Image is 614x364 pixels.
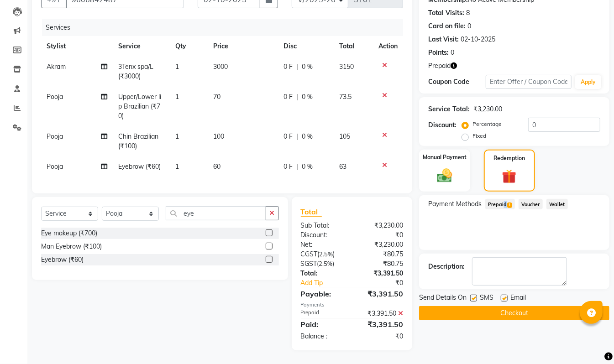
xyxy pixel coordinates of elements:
[334,36,373,57] th: Total
[546,199,568,209] span: Wallet
[467,21,471,31] div: 0
[118,132,158,150] span: Chin Brazilian (₹100)
[352,309,410,318] div: ₹3,391.50
[47,62,66,71] span: Akram
[118,93,161,120] span: Upper/Lower lip Brazilian (₹70)
[175,93,179,101] span: 1
[294,288,352,299] div: Payable:
[302,92,313,102] span: 0 %
[296,162,298,172] span: |
[352,332,410,341] div: ₹0
[294,240,352,250] div: Net:
[472,132,486,140] label: Fixed
[294,250,352,259] div: ( )
[485,199,515,209] span: Prepaid
[352,221,410,230] div: ₹3,230.00
[41,36,113,57] th: Stylist
[296,132,298,141] span: |
[352,250,410,259] div: ₹80.75
[320,250,333,258] span: 2.5%
[170,36,208,57] th: Qty
[493,154,525,162] label: Redemption
[41,255,84,265] div: Eyebrow (₹60)
[302,162,313,172] span: 0 %
[339,93,352,101] span: 73.5
[283,92,293,102] span: 0 F
[419,293,467,304] span: Send Details On
[294,319,352,330] div: Paid:
[575,75,601,89] button: Apply
[213,62,228,71] span: 3000
[302,62,313,72] span: 0 %
[175,62,179,71] span: 1
[213,93,220,101] span: 70
[373,36,403,57] th: Action
[47,93,63,101] span: Pooja
[352,288,410,299] div: ₹3,391.50
[461,35,495,44] div: 02-10-2025
[339,132,350,140] span: 105
[519,199,543,209] span: Voucher
[301,260,317,268] span: SGST
[41,229,97,238] div: Eye makeup (₹700)
[278,36,334,57] th: Disc
[41,242,102,251] div: Man Eyebrow (₹100)
[301,301,404,309] div: Payments
[507,203,512,208] span: 1
[428,199,482,209] span: Payment Methods
[113,36,170,57] th: Service
[480,293,493,304] span: SMS
[283,62,293,72] span: 0 F
[213,132,224,140] span: 100
[352,259,410,269] div: ₹80.75
[428,48,449,57] div: Points:
[428,120,457,130] div: Discount:
[432,167,457,184] img: _cash.svg
[339,62,354,71] span: 3150
[296,62,298,72] span: |
[213,162,220,171] span: 60
[302,132,313,141] span: 0 %
[294,259,352,269] div: ( )
[175,162,179,171] span: 1
[352,269,410,278] div: ₹3,391.50
[294,332,352,341] div: Balance :
[339,162,346,171] span: 63
[294,269,352,278] div: Total:
[294,278,362,288] a: Add Tip
[294,230,352,240] div: Discount:
[451,48,454,57] div: 0
[294,221,352,230] div: Sub Total:
[510,293,526,304] span: Email
[283,132,293,141] span: 0 F
[352,240,410,250] div: ₹3,230.00
[428,77,486,87] div: Coupon Code
[42,19,410,36] div: Services
[486,75,572,89] input: Enter Offer / Coupon Code
[118,162,161,171] span: Eyebrow (₹60)
[47,162,63,171] span: Pooja
[319,260,333,267] span: 2.5%
[208,36,278,57] th: Price
[47,132,63,140] span: Pooja
[428,61,451,71] span: Prepaid
[166,206,266,220] input: Search or Scan
[473,104,502,114] div: ₹3,230.00
[419,306,609,320] button: Checkout
[362,278,410,288] div: ₹0
[498,168,521,186] img: _gift.svg
[428,104,470,114] div: Service Total:
[428,262,465,271] div: Description:
[296,92,298,102] span: |
[301,207,322,217] span: Total
[428,35,459,44] div: Last Visit:
[466,8,470,18] div: 8
[423,153,467,161] label: Manual Payment
[428,21,466,31] div: Card on file:
[118,62,153,80] span: 3Tenx spa/L (₹3000)
[352,230,410,240] div: ₹0
[352,319,410,330] div: ₹3,391.50
[428,8,464,18] div: Total Visits:
[294,309,352,318] div: Prepaid
[283,162,293,172] span: 0 F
